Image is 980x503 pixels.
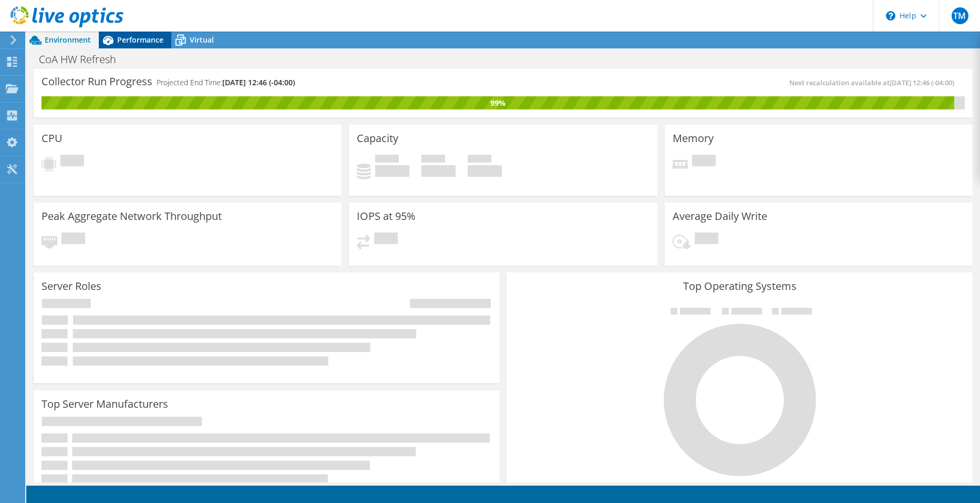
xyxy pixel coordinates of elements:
h4: 0 GiB [421,165,456,177]
span: Environment [45,35,91,45]
span: Virtual [190,35,214,45]
span: Pending [692,155,716,169]
svg: \n [886,11,895,21]
span: [DATE] 12:46 (-04:00) [890,78,954,87]
h3: CPU [42,133,63,144]
span: Pending [695,233,718,247]
h4: 0 GiB [468,165,502,177]
h3: Top Server Manufacturers [42,398,168,410]
h3: Peak Aggregate Network Throughput [42,210,222,222]
h3: Top Operating Systems [514,280,964,292]
div: 99% [42,97,954,109]
h3: IOPS at 95% [357,210,416,222]
span: TM [952,7,968,24]
span: Pending [60,155,84,169]
span: Total [468,155,491,165]
h1: CoA HW Refresh [34,54,132,65]
span: Pending [374,233,398,247]
h3: Server Roles [42,280,101,292]
h3: Memory [673,133,714,144]
h3: Average Daily Write [673,210,767,222]
h4: 0 GiB [375,165,409,177]
span: Performance [117,35,163,45]
span: [DATE] 12:46 (-04:00) [222,77,295,87]
span: Next recalculation available at [789,78,960,87]
h4: Projected End Time: [157,77,295,88]
span: Free [421,155,445,165]
span: Used [375,155,399,165]
h3: Capacity [357,133,398,144]
span: Pending [61,233,85,247]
